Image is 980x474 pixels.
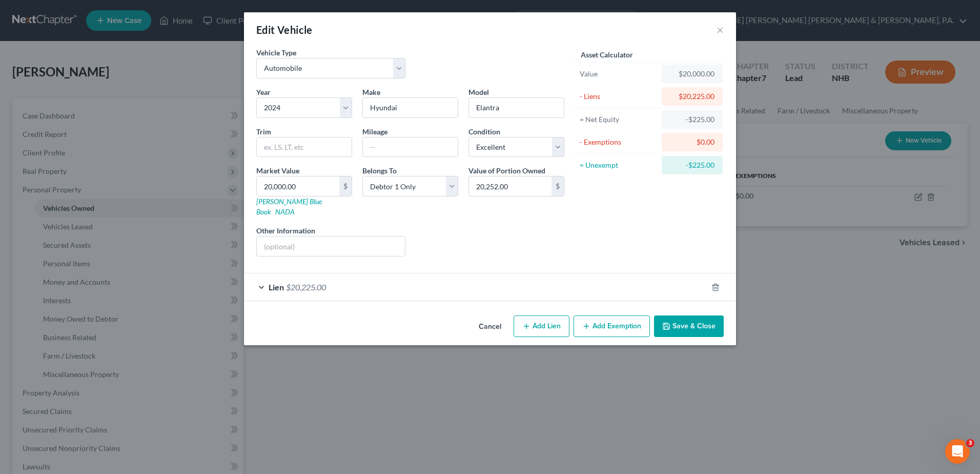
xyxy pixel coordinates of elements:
div: $0.00 [670,137,714,147]
input: 0.00 [469,176,552,196]
button: Add Lien [514,315,569,337]
label: Other Information [256,225,315,236]
div: -$225.00 [670,160,714,170]
div: - Liens [580,91,657,102]
label: Mileage [362,126,387,137]
span: Make [362,88,380,96]
label: Condition [468,126,500,137]
input: 0.00 [257,176,339,196]
div: = Net Equity [580,114,657,125]
input: -- [363,137,458,157]
div: -$225.00 [670,114,714,125]
label: Trim [256,126,271,137]
div: $ [552,176,564,196]
input: (optional) [257,236,405,256]
div: Value [580,69,657,79]
label: Asset Calculator [581,49,633,60]
a: NADA [275,207,295,216]
div: $ [339,176,352,196]
button: Save & Close [654,315,724,337]
span: Lien [269,282,284,292]
label: Model [468,87,489,97]
label: Market Value [256,165,299,176]
a: [PERSON_NAME] Blue Book [256,197,322,216]
button: × [717,24,724,36]
label: Vehicle Type [256,47,296,58]
span: 3 [966,439,974,447]
span: Belongs To [362,166,397,175]
div: Edit Vehicle [256,23,313,37]
input: ex. Nissan [363,98,458,117]
div: $20,000.00 [670,69,714,79]
label: Year [256,87,271,97]
button: Cancel [471,317,509,337]
iframe: Intercom live chat [945,439,970,464]
label: Value of Portion Owned [468,165,545,176]
div: = Unexempt [580,160,657,170]
div: - Exemptions [580,137,657,147]
button: Add Exemption [574,315,650,337]
span: $20,225.00 [286,282,326,292]
input: ex. LS, LT, etc [257,137,352,157]
div: $20,225.00 [670,91,714,102]
input: ex. Altima [469,98,564,117]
